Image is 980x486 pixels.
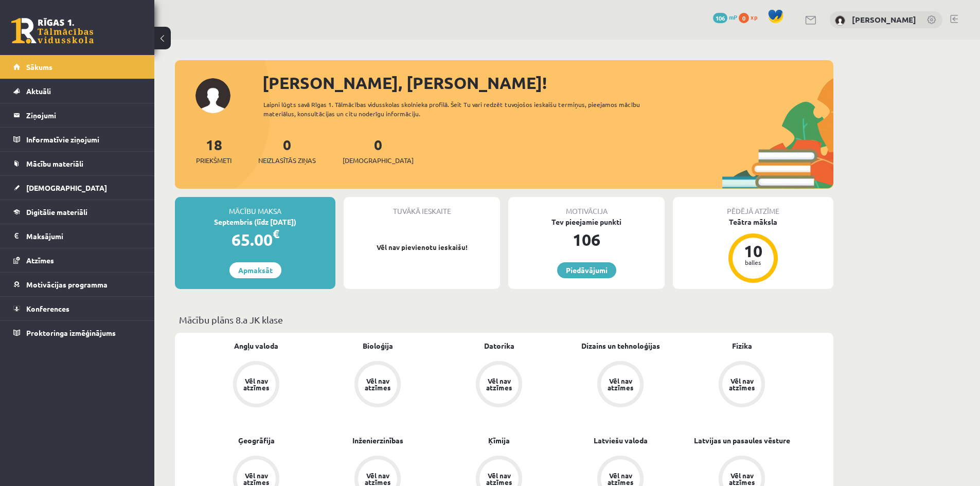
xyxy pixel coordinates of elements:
[713,13,727,23] span: 106
[751,13,757,21] span: xp
[26,256,54,265] span: Atzīmes
[835,15,845,26] img: Alina Ščerbicka
[352,435,403,446] a: Inženierzinības
[606,472,635,485] div: Vēl nav atzīmes
[485,472,513,485] div: Vēl nav atzīmes
[13,103,141,127] a: Ziņojumi
[26,207,87,217] span: Digitālie materiāli
[263,100,658,118] div: Laipni lūgts savā Rīgas 1. Tālmācības vidusskolas skolnieka profilā. Šeit Tu vari redzēt tuvojošo...
[26,328,116,337] span: Proktoringa izmēģinājums
[739,13,749,23] span: 0
[13,200,141,224] a: Digitālie materiāli
[363,472,392,485] div: Vēl nav atzīmes
[713,13,737,21] a: 106 mP
[606,377,635,391] div: Vēl nav atzīmes
[26,159,83,168] span: Mācību materiāli
[488,435,510,446] a: Ķīmija
[13,176,141,200] a: [DEMOGRAPHIC_DATA]
[508,217,665,227] div: Tev pieejamie punkti
[196,135,231,166] a: 18Priekšmeti
[681,361,803,409] a: Vēl nav atzīmes
[175,197,335,217] div: Mācību maksa
[258,135,316,166] a: 0Neizlasītās ziņas
[508,197,665,217] div: Motivācija
[175,217,335,227] div: Septembris (līdz [DATE])
[242,377,271,391] div: Vēl nav atzīmes
[560,361,681,409] a: Vēl nav atzīmes
[13,248,141,272] a: Atzīmes
[13,152,141,175] a: Mācību materiāli
[673,217,833,284] a: Teātra māksla 10 balles
[26,224,141,248] legend: Maksājumi
[729,13,737,21] span: mP
[438,361,560,409] a: Vēl nav atzīmes
[262,70,833,95] div: [PERSON_NAME], [PERSON_NAME]!
[485,377,513,391] div: Vēl nav atzīmes
[363,377,392,391] div: Vēl nav atzīmes
[26,280,108,289] span: Motivācijas programma
[852,14,916,25] a: [PERSON_NAME]
[343,155,414,166] span: [DEMOGRAPHIC_DATA]
[727,377,756,391] div: Vēl nav atzīmes
[26,62,52,71] span: Sākums
[179,313,829,327] p: Mācību plāns 8.a JK klase
[343,135,414,166] a: 0[DEMOGRAPHIC_DATA]
[11,18,94,44] a: Rīgas 1. Tālmācības vidusskola
[234,340,278,351] a: Angļu valoda
[727,472,756,485] div: Vēl nav atzīmes
[349,242,495,253] p: Vēl nav pievienotu ieskaišu!
[26,86,51,96] span: Aktuāli
[363,340,393,351] a: Bioloģija
[26,103,141,127] legend: Ziņojumi
[508,227,665,252] div: 106
[13,224,141,248] a: Maksājumi
[175,227,335,252] div: 65.00
[229,262,281,278] a: Apmaksāt
[484,340,514,351] a: Datorika
[195,361,317,409] a: Vēl nav atzīmes
[694,435,790,446] a: Latvijas un pasaules vēsture
[581,340,660,351] a: Dizains un tehnoloģijas
[26,183,107,192] span: [DEMOGRAPHIC_DATA]
[13,79,141,103] a: Aktuāli
[739,13,762,21] a: 0 xp
[13,55,141,79] a: Sākums
[673,197,833,217] div: Pēdējā atzīme
[13,128,141,151] a: Informatīvie ziņojumi
[13,321,141,345] a: Proktoringa izmēģinājums
[738,259,769,265] div: balles
[26,304,69,313] span: Konferences
[732,340,752,351] a: Fizika
[317,361,438,409] a: Vēl nav atzīmes
[557,262,616,278] a: Piedāvājumi
[13,273,141,296] a: Motivācijas programma
[594,435,648,446] a: Latviešu valoda
[13,297,141,320] a: Konferences
[258,155,316,166] span: Neizlasītās ziņas
[673,217,833,227] div: Teātra māksla
[196,155,231,166] span: Priekšmeti
[242,472,271,485] div: Vēl nav atzīmes
[238,435,275,446] a: Ģeogrāfija
[738,243,769,259] div: 10
[344,197,500,217] div: Tuvākā ieskaite
[273,226,279,241] span: €
[26,128,141,151] legend: Informatīvie ziņojumi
